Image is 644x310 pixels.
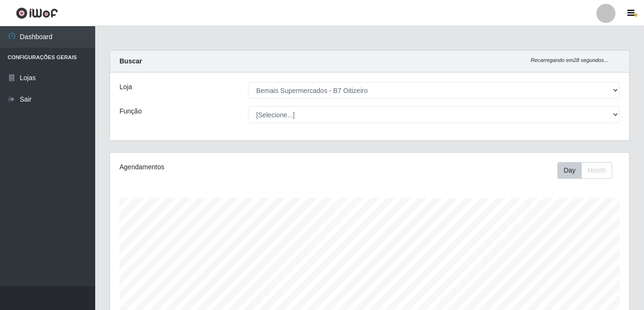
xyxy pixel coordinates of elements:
[557,162,620,179] div: Toolbar with button groups
[119,57,142,65] strong: Buscar
[16,7,58,19] img: CoreUI Logo
[119,82,132,92] label: Loja
[119,162,319,172] div: Agendamentos
[119,106,142,116] label: Função
[557,162,612,179] div: First group
[557,162,582,179] button: Day
[531,57,608,63] i: Recarregando em 28 segundos...
[581,162,612,179] button: Month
